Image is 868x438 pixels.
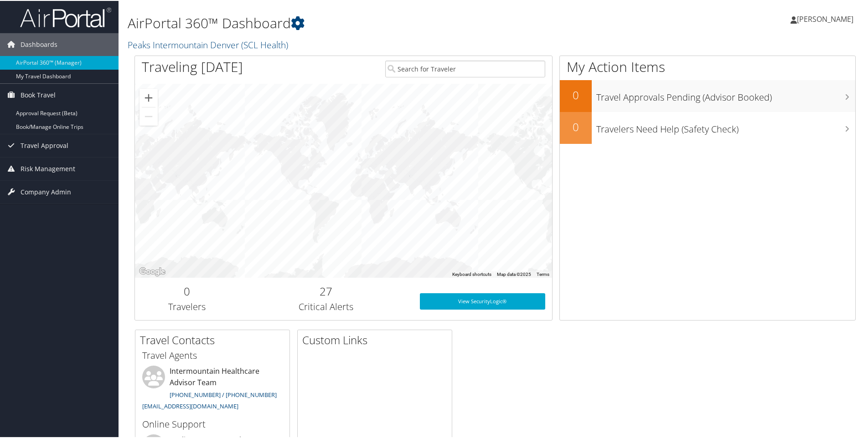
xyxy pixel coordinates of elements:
h3: Online Support [142,417,283,430]
a: [PERSON_NAME] [790,5,863,32]
h3: Travel Approvals Pending (Advisor Booked) [596,86,855,103]
span: Travel Approval [21,133,68,156]
a: [PHONE_NUMBER] / [PHONE_NUMBER] [170,390,277,398]
li: Intermountain Healthcare Advisor Team [138,365,287,413]
button: Zoom out [139,107,158,125]
a: Terms (opens in new tab) [537,271,549,276]
h1: Traveling [DATE] [142,56,243,76]
span: Risk Management [21,157,75,179]
span: Dashboards [21,32,57,55]
h2: 0 [560,87,592,102]
span: [PERSON_NAME] [797,13,853,23]
a: 0Travelers Need Help (Safety Check) [560,111,855,143]
h3: Critical Alerts [246,300,406,312]
button: Keyboard shortcuts [452,270,491,277]
img: Google [137,265,167,277]
h3: Travel Agents [142,348,283,361]
h2: Travel Contacts [140,331,289,347]
a: Open this area in Google Maps (opens a new window) [137,265,167,277]
button: Zoom in [139,88,158,106]
h2: 27 [246,283,406,298]
a: View SecurityLogic® [420,292,545,309]
a: Peaks Intermountain Denver (SCL Health) [128,38,290,50]
span: Book Travel [21,83,56,106]
a: [EMAIL_ADDRESS][DOMAIN_NAME] [142,401,238,409]
h1: AirPortal 360™ Dashboard [128,13,618,32]
h3: Travelers [142,300,232,312]
span: Map data ©2025 [497,271,531,276]
h2: 0 [142,283,232,298]
h1: My Action Items [560,56,855,76]
h3: Travelers Need Help (Safety Check) [596,117,855,135]
input: Search for Traveler [385,60,545,76]
img: airportal-logo.png [20,6,111,27]
h2: 0 [560,118,592,134]
span: Company Admin [21,180,71,203]
h2: Custom Links [302,331,452,347]
a: 0Travel Approvals Pending (Advisor Booked) [560,79,855,111]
